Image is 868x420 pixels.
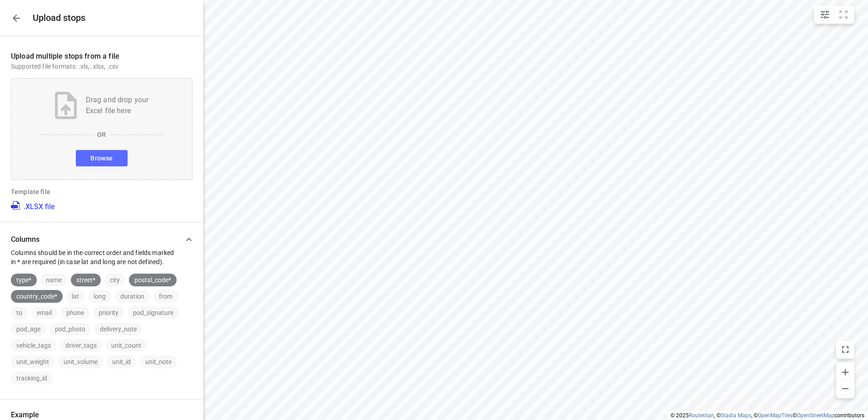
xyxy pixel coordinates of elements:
li: © 2025 , © , © © contributors [671,412,864,419]
span: delivery_note [94,325,142,333]
span: driver_tags [60,342,102,349]
div: small contained button group [814,5,854,24]
span: pod_signature [128,309,179,316]
span: postal_code* [129,276,177,284]
span: Browse [90,153,113,164]
span: to [11,309,28,316]
span: lat [66,293,84,300]
span: unit_weight [11,358,54,365]
span: unit_note [140,358,177,365]
p: Supported file formats: .xls, .xlsx, .csv [11,62,192,71]
p: Template file [11,187,192,196]
span: email [31,309,57,316]
p: Drag and drop your Excel file here [86,95,149,116]
a: Routetitan [689,412,714,419]
img: Upload file [55,92,77,119]
span: unit_volume [58,358,103,365]
button: Map settings [816,5,834,24]
span: unit_count [106,342,147,349]
span: country_code* [11,293,63,300]
p: OR [97,130,106,139]
span: vehicle_tags [11,342,56,349]
span: priority [93,309,124,316]
p: Columns should be in the correct order and fields marked in * are required (in case lat and long ... [11,248,180,266]
a: .XLSX file [11,200,54,211]
span: tracking_id [11,375,53,382]
h5: Upload stops [33,13,85,23]
span: city [104,276,125,284]
span: pod_photo [49,325,91,333]
img: XLSX [11,200,22,211]
div: ColumnsColumns should be in the correct order and fields marked in * are required (in case lat an... [11,266,192,385]
span: name [40,276,67,284]
p: Example [11,410,192,419]
span: phone [61,309,89,316]
span: long [88,293,111,300]
button: Browse [76,150,127,166]
div: ColumnsColumns should be in the correct order and fields marked in * are required (in case lat an... [11,230,192,266]
span: type* [11,276,37,284]
a: Stadia Maps [720,412,751,419]
p: Upload multiple stops from a file [11,51,192,62]
span: unit_id [107,358,136,365]
span: from [153,293,178,300]
a: OpenMapTiles [758,412,793,419]
span: street* [71,276,101,284]
a: OpenStreetMap [797,412,834,419]
span: duration [115,293,150,300]
p: Columns [11,235,180,244]
span: pod_age [11,325,46,333]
